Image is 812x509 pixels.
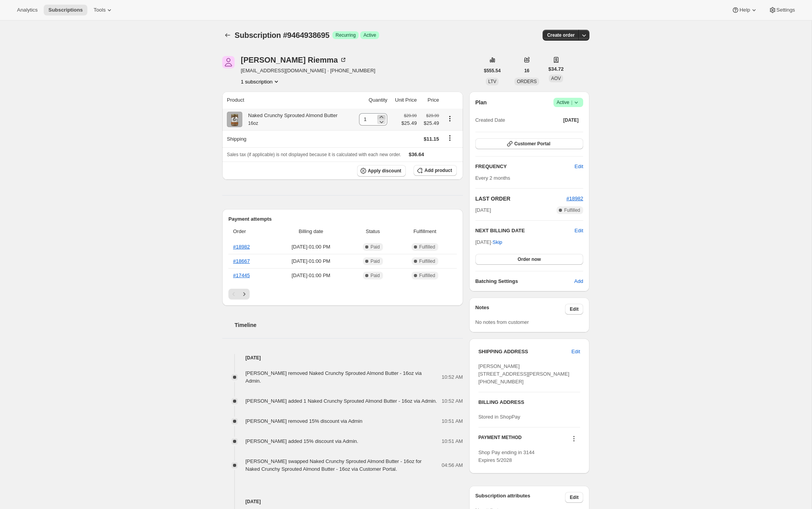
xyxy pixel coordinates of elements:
[475,227,575,235] h2: NEXT BILLING DATE
[335,32,356,38] span: Recurring
[419,244,435,250] span: Fulfilled
[475,99,487,106] h2: Plan
[564,207,580,213] span: Fulfilled
[12,5,42,15] button: Analytics
[475,163,575,170] h2: FREQUENCY
[475,254,583,265] button: Order now
[475,239,502,245] span: [DATE] ·
[558,115,583,126] button: [DATE]
[241,78,280,85] button: Product actions
[478,363,570,385] span: [PERSON_NAME] [STREET_ADDRESS][PERSON_NAME] [PHONE_NUMBER]
[371,258,380,264] span: Paid
[227,112,242,127] img: product img
[571,99,572,106] span: |
[475,138,583,149] button: Customer Portal
[233,244,250,250] a: #18982
[398,228,452,235] span: Fulfillment
[274,257,348,265] span: [DATE] · 01:00 PM
[442,438,463,445] span: 10:51 AM
[478,348,572,356] h3: SHIPPING ADDRESS
[248,121,258,126] small: 16oz
[565,304,583,315] button: Edit
[442,373,463,381] span: 10:52 AM
[543,30,579,41] button: Create order
[517,79,536,84] span: ORDERS
[233,272,250,278] a: #17445
[557,99,580,106] span: Active
[478,398,580,406] h3: BILLING ADDRESS
[570,306,579,312] span: Edit
[94,7,106,13] span: Tools
[245,418,363,424] span: [PERSON_NAME] removed 15% discount via Admin
[228,223,272,240] th: Order
[479,65,505,76] button: $555.54
[222,56,235,68] span: Angela Riemma
[371,244,380,250] span: Paid
[567,196,583,201] a: #18982
[444,134,456,142] button: Shipping actions
[235,321,463,329] h2: Timeline
[245,438,358,444] span: [PERSON_NAME] added 15% discount via Admin.
[518,256,541,262] span: Order now
[475,492,565,503] h3: Subscription attributes
[241,56,347,64] div: [PERSON_NAME] Riemma
[222,498,463,506] h4: [DATE]
[368,168,402,174] span: Apply discount
[371,272,380,279] span: Paid
[442,417,463,425] span: 10:51 AM
[739,7,750,13] span: Help
[776,7,795,13] span: Settings
[17,7,37,13] span: Analytics
[551,76,561,81] span: AOV
[222,30,233,41] button: Subscriptions
[424,167,452,174] span: Add product
[414,165,456,176] button: Add product
[565,492,583,503] button: Edit
[488,236,507,249] button: Skip
[547,32,575,38] span: Create order
[353,92,390,109] th: Quantity
[419,258,435,264] span: Fulfilled
[488,79,496,84] span: LTV
[222,354,463,362] h4: [DATE]
[402,119,417,127] span: $25.49
[492,238,502,246] span: Skip
[357,165,406,177] button: Apply discount
[409,152,424,157] span: $36.64
[426,113,439,118] small: $29.99
[419,92,441,109] th: Price
[475,116,505,124] span: Created Date
[570,160,588,173] button: Edit
[475,304,565,315] h3: Notes
[475,319,529,325] span: No notes from customer
[404,113,417,118] small: $29.99
[419,272,435,279] span: Fulfilled
[478,449,535,463] span: Shop Pay ending in 3144 Expires 5/2028
[572,348,580,356] span: Edit
[519,65,534,76] button: 16
[222,92,353,109] th: Product
[228,215,457,223] h2: Payment attempts
[245,398,437,404] span: [PERSON_NAME] added 1 Naked Crunchy Sprouted Almond Butter - 16oz via Admin.
[239,289,250,300] button: Next
[575,163,583,170] span: Edit
[574,277,583,285] span: Add
[363,32,376,38] span: Active
[227,152,401,157] span: Sales tax (if applicable) is not displayed because it is calculated with each new order.
[575,227,583,235] button: Edit
[478,414,520,420] span: Stored in ShopPay
[484,68,500,74] span: $555.54
[44,5,87,15] button: Subscriptions
[245,458,422,472] span: [PERSON_NAME] swapped Naked Crunchy Sprouted Almond Butter - 16oz for Naked Crunchy Sprouted Almo...
[424,136,439,142] span: $11.15
[245,370,422,384] span: [PERSON_NAME] removed Naked Crunchy Sprouted Almond Butter - 16oz via Admin.
[548,65,564,73] span: $34.72
[570,275,588,288] button: Add
[353,228,393,235] span: Status
[89,5,118,15] button: Tools
[514,141,550,147] span: Customer Portal
[567,346,585,358] button: Edit
[274,243,348,251] span: [DATE] · 01:00 PM
[442,461,463,469] span: 04:56 AM
[764,5,800,15] button: Settings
